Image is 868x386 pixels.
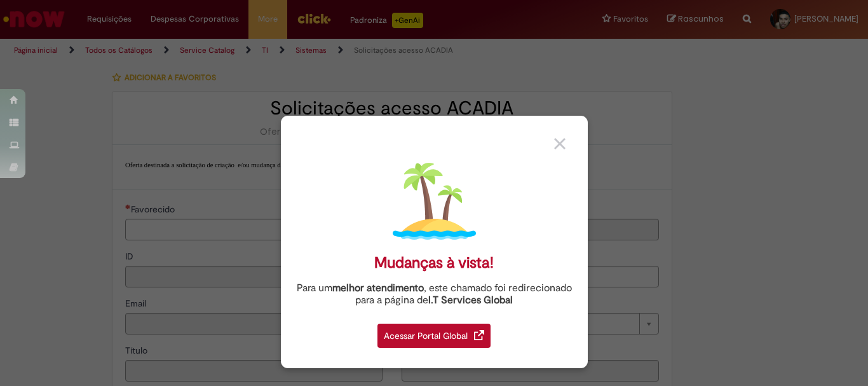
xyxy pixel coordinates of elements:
img: island.png [393,160,476,243]
a: Acessar Portal Global [377,317,491,348]
strong: melhor atendimento [332,282,424,294]
img: redirect_link.png [474,330,484,340]
div: Para um , este chamado foi redirecionado para a página de [290,282,578,307]
a: I.T Services Global [428,287,513,307]
img: close_button_grey.png [554,138,566,149]
div: Mudanças à vista! [374,254,494,272]
div: Acessar Portal Global [377,324,491,348]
